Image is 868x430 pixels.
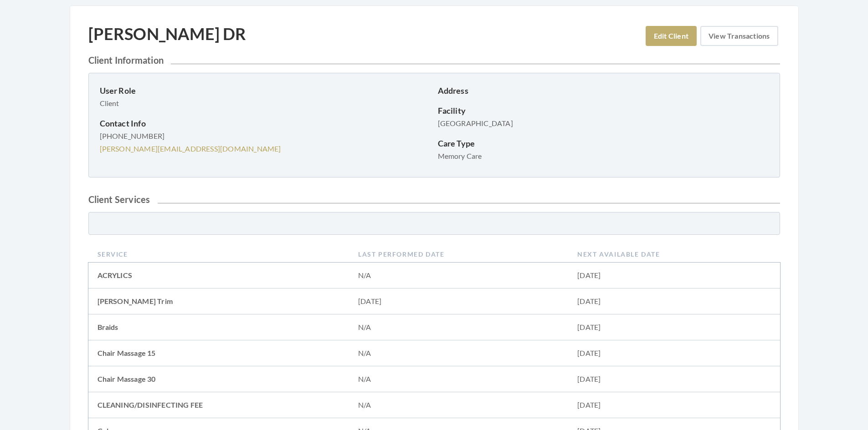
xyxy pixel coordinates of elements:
[438,84,769,97] p: Address
[568,263,780,288] td: [DATE]
[88,392,349,418] td: CLEANING/DISINFECTING FEE
[568,366,780,392] td: [DATE]
[349,314,568,340] td: N/A
[88,288,349,314] td: [PERSON_NAME] Trim
[88,366,349,392] td: Chair Massage 30
[568,314,780,340] td: [DATE]
[88,340,349,366] td: Chair Massage 15
[700,26,778,46] a: View Transactions
[88,55,780,66] h2: Client Information
[100,84,431,97] p: User Role
[568,288,780,314] td: [DATE]
[88,314,349,340] td: Braids
[88,246,349,263] th: Service
[438,150,769,162] p: Memory Care
[646,26,697,46] a: Edit Client
[349,288,568,314] td: [DATE]
[568,340,780,366] td: [DATE]
[349,340,568,366] td: N/A
[100,97,431,110] p: Client
[88,24,247,44] h1: [PERSON_NAME] DR
[100,117,431,130] p: Contact Info
[349,263,568,288] td: N/A
[349,366,568,392] td: N/A
[438,137,769,150] p: Care Type
[349,246,568,263] th: Last Performed Date
[568,246,780,263] th: Next Available Date
[438,117,769,130] p: [GEOGRAPHIC_DATA]
[568,392,780,418] td: [DATE]
[88,194,780,205] h2: Client Services
[88,263,349,288] td: ACRYLICS
[100,144,281,153] a: [PERSON_NAME][EMAIL_ADDRESS][DOMAIN_NAME]
[438,104,769,117] p: Facility
[349,392,568,418] td: N/A
[100,132,165,140] span: [PHONE_NUMBER]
